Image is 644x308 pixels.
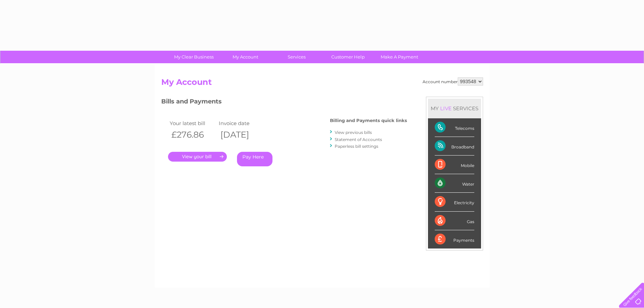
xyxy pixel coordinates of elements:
div: Account number [423,77,483,86]
a: Make A Payment [372,51,427,63]
a: . [168,152,227,162]
div: Payments [435,230,474,248]
div: Electricity [435,193,474,211]
a: My Account [217,51,273,63]
div: Mobile [435,156,474,174]
a: Paperless bill settings [335,144,378,149]
div: MY SERVICES [428,99,481,118]
a: View previous bills [335,130,372,135]
a: Services [269,51,325,63]
div: Telecoms [435,118,474,137]
td: Your latest bill [168,119,217,128]
div: LIVE [439,105,453,112]
h2: My Account [161,77,483,90]
h3: Bills and Payments [161,97,407,109]
div: Broadband [435,137,474,156]
div: Water [435,174,474,193]
a: My Clear Business [166,51,222,63]
a: Pay Here [237,152,272,166]
th: £276.86 [168,128,217,142]
div: Gas [435,212,474,230]
th: [DATE] [217,128,266,142]
a: Customer Help [320,51,376,63]
h4: Billing and Payments quick links [330,118,407,123]
td: Invoice date [217,119,266,128]
a: Statement of Accounts [335,137,382,142]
